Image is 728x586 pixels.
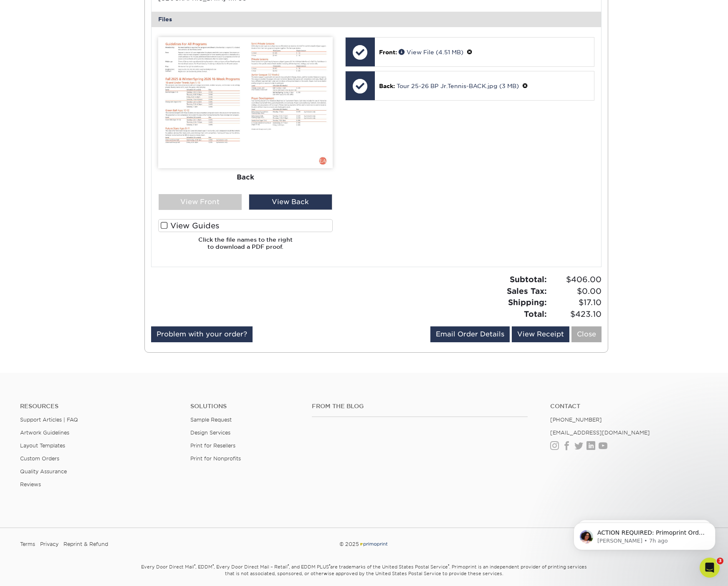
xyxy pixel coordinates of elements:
span: $0.00 [549,285,602,297]
a: Problem with your order? [151,326,253,342]
a: Tour 25-26 BP Jr.Tennis-BACK.jpg (3 MB) [397,83,519,89]
a: Support Articles | FAQ [20,417,78,423]
sup: ® [194,563,195,568]
span: $406.00 [549,274,602,285]
sup: ® [212,563,214,568]
a: Privacy [40,538,58,551]
a: Artwork Guidelines [20,429,69,436]
strong: Subtotal: [510,275,547,284]
label: View Guides [158,219,333,232]
span: Back: [379,83,395,89]
a: Email Order Details [430,326,510,342]
div: Files [152,12,602,27]
a: [EMAIL_ADDRESS][DOMAIN_NAME] [550,429,650,436]
span: $17.10 [549,297,602,308]
a: [PHONE_NUMBER] [550,417,602,423]
div: View Back [249,194,332,210]
a: Quality Assurance [20,468,67,475]
a: Print for Resellers [190,442,235,449]
span: $423.10 [549,308,602,320]
strong: Total: [524,309,547,318]
div: © 2025 [247,538,480,551]
strong: Sales Tax: [507,286,547,296]
div: View Front [159,194,242,210]
a: Design Services [190,429,230,436]
sup: ® [288,563,289,568]
span: 3 [717,558,723,564]
a: Reviews [20,481,41,487]
h4: Resources [20,403,178,410]
a: Close [571,326,602,342]
a: Sample Request [190,417,232,423]
a: View File (4.51 MB) [399,49,463,56]
strong: Shipping: [508,298,547,307]
a: View Receipt [512,326,569,342]
div: Back [158,168,333,187]
sup: ® [329,563,330,568]
a: Reprint & Refund [63,538,108,551]
h4: From the Blog [312,403,528,410]
h4: Solutions [190,403,299,410]
img: Primoprint [359,541,388,547]
a: Print for Nonprofits [190,455,241,462]
a: Contact [550,403,708,410]
h6: Click the file names to the right to download a PDF proof. [158,236,333,257]
sup: ® [448,563,449,568]
a: Terms [20,538,35,551]
iframe: Intercom notifications message [561,505,728,563]
iframe: Google Customer Reviews [2,561,71,583]
iframe: Intercom live chat [700,558,720,578]
a: Custom Orders [20,455,59,462]
span: Front: [379,49,397,56]
a: Layout Templates [20,442,65,449]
